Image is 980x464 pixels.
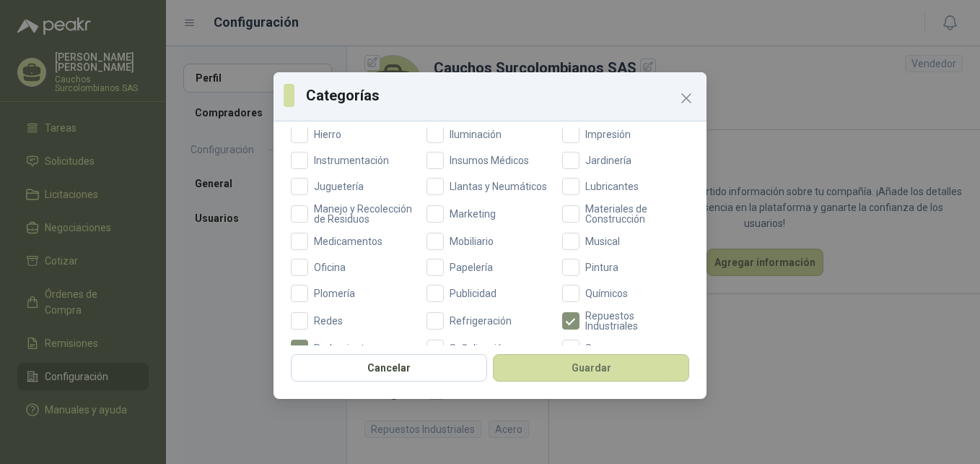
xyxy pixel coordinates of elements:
[308,316,349,326] span: Redes
[579,155,637,166] span: Jardinería
[444,316,517,326] span: Refrigeración
[308,236,388,246] span: Medicamentos
[308,262,351,272] span: Oficina
[308,288,361,298] span: Plomería
[308,204,418,224] span: Manejo y Recolección de Residuos
[579,262,624,272] span: Pintura
[579,181,644,192] span: Lubricantes
[579,204,689,224] span: Materiales de Construcción
[579,236,626,246] span: Musical
[308,181,369,192] span: Juguetería
[306,85,696,106] h3: Categorías
[579,311,689,331] span: Repuestos Industriales
[579,343,634,353] span: Sensores
[579,129,636,139] span: Impresión
[444,343,514,353] span: Señalización
[308,129,347,139] span: Hierro
[308,155,395,166] span: Instrumentación
[291,354,487,382] button: Cancelar
[444,129,507,139] span: Iluminación
[444,181,553,192] span: Llantas y Neumáticos
[444,155,535,166] span: Insumos Médicos
[444,262,499,272] span: Papelería
[308,343,381,353] span: Rodamientos
[444,209,502,219] span: Marketing
[493,354,689,382] button: Guardar
[444,236,499,246] span: Mobiliario
[444,288,502,298] span: Publicidad
[675,87,698,110] button: Close
[579,288,634,298] span: Químicos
